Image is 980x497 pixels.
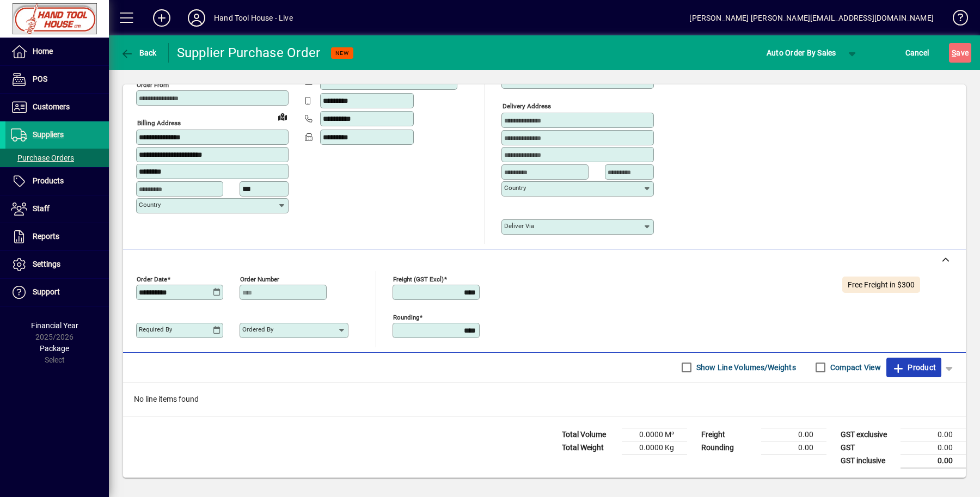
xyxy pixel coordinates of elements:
[761,43,842,63] button: Auto Order By Sales
[33,75,47,83] span: POS
[5,279,109,306] a: Support
[696,428,761,441] td: Freight
[33,287,60,296] span: Support
[5,66,109,93] a: POS
[144,8,179,28] button: Add
[835,428,901,441] td: GST exclusive
[242,326,273,333] mat-label: Ordered by
[5,223,109,250] a: Reports
[761,428,826,441] td: 0.00
[123,383,966,416] div: No line items found
[33,176,64,185] span: Products
[905,44,929,62] span: Cancel
[33,47,53,56] span: Home
[5,94,109,121] a: Customers
[761,441,826,454] td: 0.00
[33,232,59,241] span: Reports
[40,344,69,353] span: Package
[137,81,169,89] mat-label: Order from
[214,9,293,27] div: Hand Tool House - Live
[5,38,109,65] a: Home
[952,44,969,62] span: ave
[945,2,966,38] a: Knowledge Base
[556,441,622,454] td: Total Weight
[5,149,109,167] a: Purchase Orders
[139,201,161,208] mat-label: Country
[901,441,966,454] td: 0.00
[137,275,167,283] mat-label: Order date
[952,48,956,57] span: S
[33,204,50,213] span: Staff
[11,154,74,162] span: Purchase Orders
[109,43,169,63] app-page-header-button: Back
[335,50,349,57] span: NEW
[886,358,941,377] button: Product
[903,43,932,63] button: Cancel
[892,359,936,376] span: Product
[179,8,214,28] button: Profile
[31,321,78,330] span: Financial Year
[5,251,109,278] a: Settings
[901,454,966,468] td: 0.00
[504,222,534,230] mat-label: Deliver via
[274,108,291,125] a: View on map
[848,280,915,289] span: Free Freight in $300
[556,428,622,441] td: Total Volume
[33,130,64,139] span: Suppliers
[504,184,526,192] mat-label: Country
[177,44,321,62] div: Supplier Purchase Order
[622,441,687,454] td: 0.0000 Kg
[33,102,70,111] span: Customers
[5,168,109,195] a: Products
[118,43,160,63] button: Back
[949,43,971,63] button: Save
[5,195,109,223] a: Staff
[622,428,687,441] td: 0.0000 M³
[393,313,419,321] mat-label: Rounding
[694,362,796,373] label: Show Line Volumes/Weights
[139,326,172,333] mat-label: Required by
[901,428,966,441] td: 0.00
[835,441,901,454] td: GST
[393,275,444,283] mat-label: Freight (GST excl)
[33,260,60,268] span: Settings
[240,275,279,283] mat-label: Order number
[696,441,761,454] td: Rounding
[120,48,157,57] span: Back
[767,44,836,62] span: Auto Order By Sales
[689,9,934,27] div: [PERSON_NAME] [PERSON_NAME][EMAIL_ADDRESS][DOMAIN_NAME]
[835,454,901,468] td: GST inclusive
[828,362,881,373] label: Compact View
